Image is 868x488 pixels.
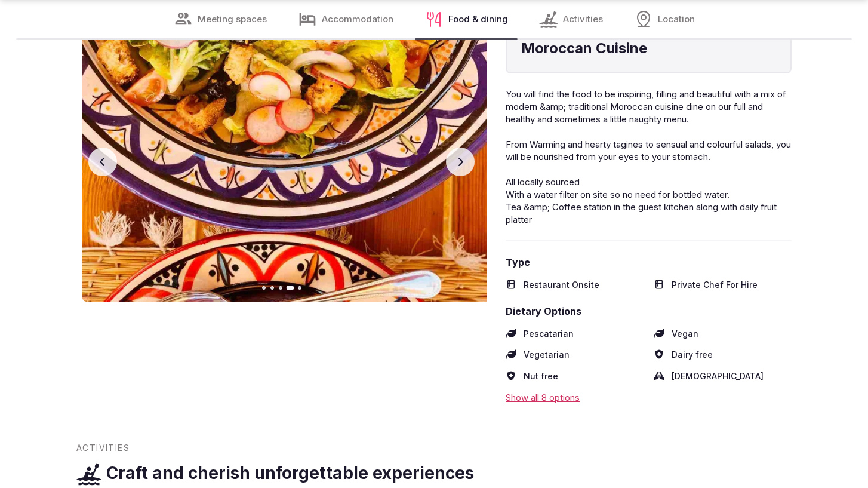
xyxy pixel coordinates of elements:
button: Go to slide 3 [279,286,282,290]
span: Dietary Options [506,305,792,318]
span: Restaurant Onsite [524,279,599,291]
span: Nut free [524,370,558,382]
span: Tea &amp; Coffee station in the guest kitchen along with daily fruit platter [506,201,777,225]
span: From Warming and hearty tagines to sensual and colourful salads, you will be nourished from your ... [506,139,791,162]
span: Activities [76,442,130,454]
span: Pescatarian [524,328,574,340]
span: Accommodation [322,13,393,26]
span: Type [506,256,792,269]
span: Vegetarian [524,349,570,361]
span: All locally sourced [506,176,580,188]
span: Meeting spaces [198,13,267,26]
span: [DEMOGRAPHIC_DATA] [672,370,764,382]
h3: Craft and cherish unforgettable experiences [106,462,474,485]
span: You will find the food to be inspiring, filling and beautiful with a mix of modern &amp; traditio... [506,88,786,125]
button: Go to slide 1 [262,286,266,290]
span: Food & dining [448,13,508,26]
span: Location [658,13,695,26]
span: Activities [563,13,603,26]
span: Dairy free [672,349,713,361]
span: With a water filter on site so no need for bottled water. [506,189,730,200]
button: Go to slide 5 [298,286,301,290]
button: Go to slide 4 [286,286,294,290]
span: Private Chef For Hire [672,279,758,291]
h4: Moroccan Cuisine [521,38,776,59]
span: Vegan [672,328,698,340]
div: Show all 8 options [506,391,792,404]
button: Go to slide 2 [270,286,274,290]
img: Gallery image 4 [82,23,492,302]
